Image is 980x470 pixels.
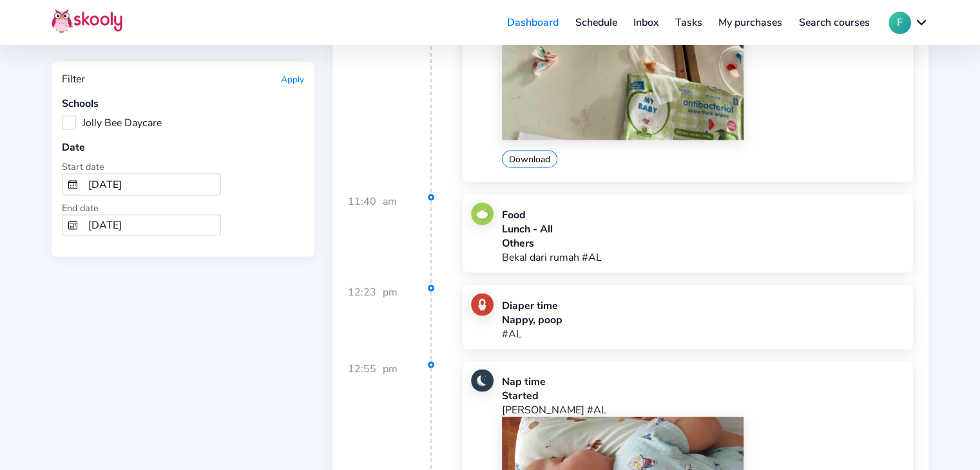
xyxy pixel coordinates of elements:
div: Lunch - All [502,222,602,236]
a: Inbox [625,12,667,33]
div: Filter [62,72,85,86]
img: potty.jpg [471,294,494,316]
div: Food [502,208,602,222]
input: To Date [83,216,220,236]
div: Nappy, poop [502,313,562,327]
img: Skooly [52,8,122,33]
div: Schools [62,97,304,111]
div: Started [502,389,905,403]
p: [PERSON_NAME] #AL [502,403,905,417]
div: Diaper time [502,299,562,313]
p: Bekal dari rumah #AL [502,250,602,265]
div: Nap time [502,375,905,389]
span: End date [62,202,99,214]
ion-icon: calendar outline [68,180,78,190]
a: Schedule [567,12,626,33]
a: Tasks [667,12,711,33]
button: Fchevron down outline [889,12,928,34]
a: Dashboard [499,12,567,33]
button: calendar outline [62,174,83,195]
div: 11:40 [348,194,432,283]
input: From Date [83,174,220,195]
span: Start date [62,160,104,173]
a: Search courses [791,12,878,33]
button: Download [502,151,557,168]
ion-icon: calendar outline [68,220,78,230]
button: calendar outline [62,216,83,236]
div: Date [62,140,304,155]
div: am [383,194,397,283]
p: #AL [502,327,562,341]
img: food.jpg [471,203,494,225]
button: Apply [281,73,304,86]
div: pm [383,285,398,360]
img: nap.jpg [471,370,494,392]
label: Jolly Bee Daycare [62,116,162,130]
div: Others [502,236,602,250]
a: My purchases [710,12,791,33]
div: 12:23 [348,285,432,360]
